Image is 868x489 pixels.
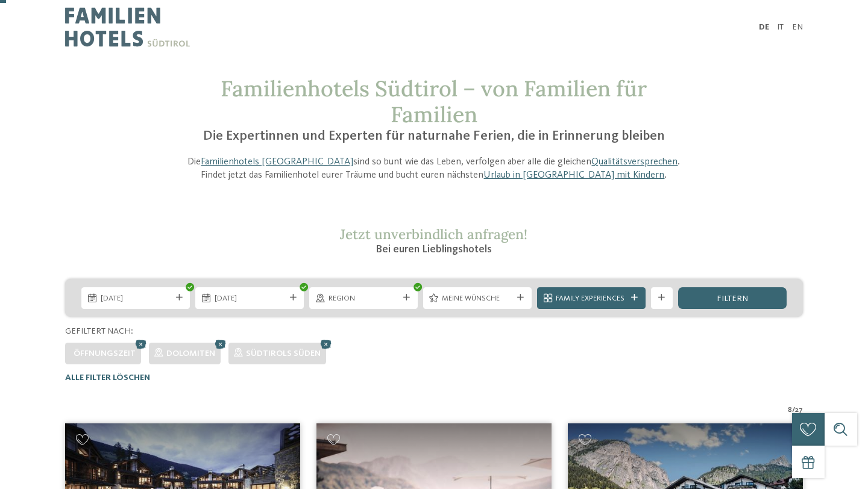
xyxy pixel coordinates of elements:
span: Gefiltert nach: [65,327,133,335]
a: EN [792,23,803,31]
span: Jetzt unverbindlich anfragen! [340,225,527,243]
span: [DATE] [215,293,285,304]
span: Öffnungszeit [74,349,136,358]
span: Meine Wünsche [442,293,512,304]
span: / [792,405,795,416]
p: Die sind so bunt wie das Leben, verfolgen aber alle die gleichen . Findet jetzt das Familienhotel... [176,155,692,182]
span: Südtirols Süden [246,349,321,358]
span: Familienhotels Südtirol – von Familien für Familien [221,75,647,128]
span: Die Expertinnen und Experten für naturnahe Ferien, die in Erinnerung bleiben [203,129,665,143]
span: Region [329,293,399,304]
span: Bei euren Lieblingshotels [376,244,492,255]
span: [DATE] [101,293,171,304]
a: IT [777,23,784,31]
a: Familienhotels [GEOGRAPHIC_DATA] [201,157,353,167]
span: 27 [795,405,803,416]
span: Family Experiences [556,293,626,304]
span: filtern [717,294,748,303]
span: Dolomiten [166,349,215,358]
a: Qualitätsversprechen [591,157,678,167]
a: Urlaub in [GEOGRAPHIC_DATA] mit Kindern [483,170,664,180]
span: Alle Filter löschen [65,373,150,382]
a: DE [759,23,769,31]
span: 8 [788,405,792,416]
